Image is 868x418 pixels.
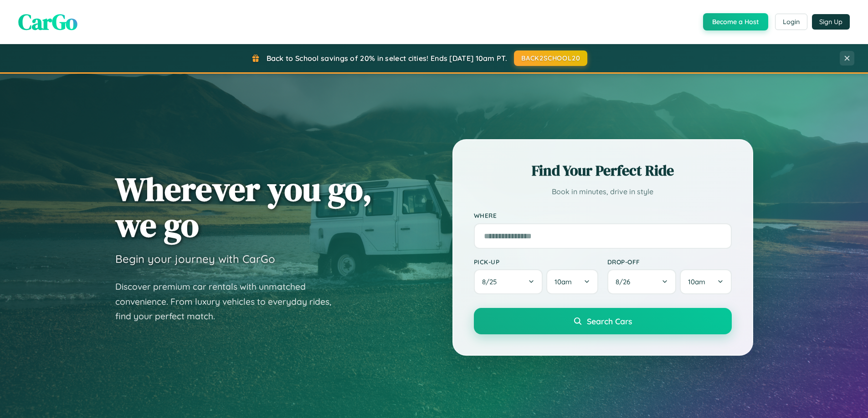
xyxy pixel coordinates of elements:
button: 8/26 [607,269,677,294]
button: Login [775,14,807,30]
span: Search Cars [587,316,632,326]
span: 8 / 26 [616,277,635,286]
button: 8/25 [474,269,543,294]
span: 10am [555,277,572,286]
button: 10am [546,269,598,294]
h1: Wherever you go, we go [115,171,372,243]
span: CarGo [18,7,77,37]
span: 10am [688,277,705,286]
label: Drop-off [607,258,732,266]
h2: Find Your Perfect Ride [474,161,732,181]
span: Back to School savings of 20% in select cities! Ends [DATE] 10am PT. [267,54,507,63]
button: Sign Up [812,14,850,30]
label: Where [474,212,732,220]
p: Book in minutes, drive in style [474,185,732,198]
span: 8 / 25 [482,277,501,286]
button: Search Cars [474,308,732,334]
label: Pick-up [474,258,598,266]
h3: Begin your journey with CarGo [115,252,275,266]
button: Become a Host [703,13,768,30]
button: BACK2SCHOOL20 [514,50,587,66]
button: 10am [680,269,731,294]
p: Discover premium car rentals with unmatched convenience. From luxury vehicles to everyday rides, ... [115,279,343,324]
